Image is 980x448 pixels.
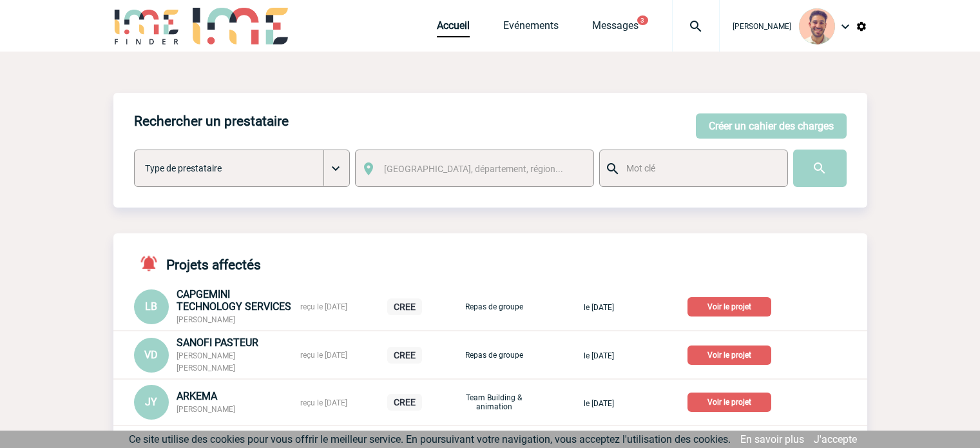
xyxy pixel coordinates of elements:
[387,298,422,315] p: CREE
[740,433,804,445] a: En savoir plus
[177,315,235,324] span: [PERSON_NAME]
[462,393,526,411] p: Team Building & animation
[134,113,289,129] h4: Rechercher un prestataire
[387,394,422,411] p: CREE
[113,8,180,44] img: IME-Finder
[687,300,776,312] a: Voir le projet
[814,433,857,445] a: J'accepte
[462,351,526,360] p: Repas de groupe
[584,351,614,360] span: le [DATE]
[592,19,639,37] a: Messages
[623,160,776,177] input: Mot clé
[300,302,347,311] span: reçu le [DATE]
[584,399,614,408] span: le [DATE]
[177,405,235,414] span: [PERSON_NAME]
[144,349,158,361] span: VD
[637,15,648,25] button: 3
[387,347,422,364] p: CREE
[733,22,791,31] span: [PERSON_NAME]
[177,351,235,373] span: [PERSON_NAME] [PERSON_NAME]
[134,254,261,273] h4: Projets affectés
[793,150,847,187] input: Submit
[145,300,157,313] span: LB
[687,297,771,317] p: Voir le projet
[687,348,776,360] a: Voir le projet
[300,398,347,407] span: reçu le [DATE]
[687,346,771,365] p: Voir le projet
[139,254,166,273] img: notifications-active-24-px-r.png
[145,396,157,408] span: JY
[177,336,258,349] span: SANOFI PASTEUR
[384,164,563,174] span: [GEOGRAPHIC_DATA], département, région...
[799,8,835,44] img: 132114-0.jpg
[503,19,559,37] a: Evénements
[687,395,776,407] a: Voir le projet
[300,351,347,360] span: reçu le [DATE]
[437,19,470,37] a: Accueil
[687,393,771,412] p: Voir le projet
[584,303,614,312] span: le [DATE]
[177,390,217,402] span: ARKEMA
[462,302,526,311] p: Repas de groupe
[177,288,291,313] span: CAPGEMINI TECHNOLOGY SERVICES
[129,433,731,445] span: Ce site utilise des cookies pour vous offrir le meilleur service. En poursuivant votre navigation...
